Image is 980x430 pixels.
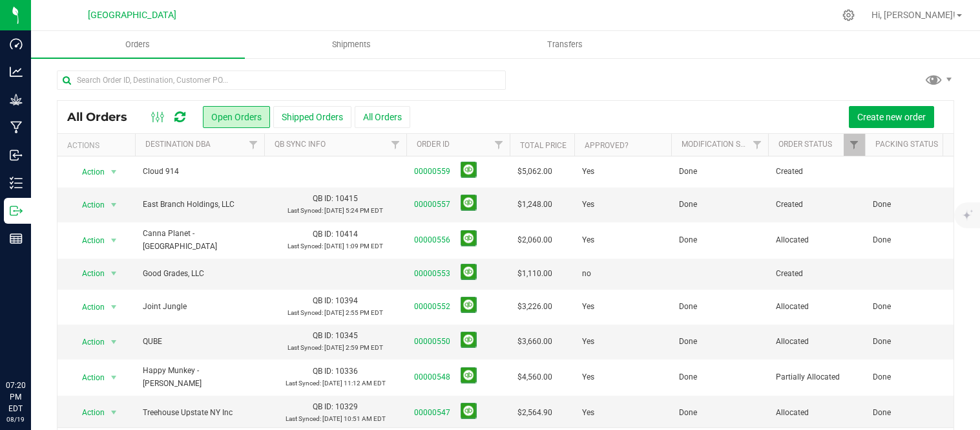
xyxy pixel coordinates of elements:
[517,234,552,246] span: $2,060.00
[315,39,388,50] span: Shipments
[679,301,697,313] span: Done
[108,39,167,50] span: Orders
[106,369,122,387] span: select
[517,166,552,178] span: $5,062.00
[873,407,891,419] span: Done
[679,407,697,419] span: Done
[517,336,552,348] span: $3,660.00
[313,367,333,376] span: QB ID:
[38,325,54,340] iframe: Resource center unread badge
[776,336,857,348] span: Allocated
[273,106,351,128] button: Shipped Orders
[10,65,23,78] inline-svg: Analytics
[324,309,383,316] span: [DATE] 2:55 PM EDT
[414,407,450,419] a: 00000547
[143,199,256,211] span: East Branch Holdings, LLC
[324,207,383,214] span: [DATE] 5:24 PM EDT
[10,121,23,134] inline-svg: Manufacturing
[682,140,764,149] a: Modification Status
[10,204,23,217] inline-svg: Outbound
[679,234,697,246] span: Done
[287,309,323,316] span: Last Synced:
[143,301,256,313] span: Joint Jungle
[70,264,105,283] span: Action
[582,336,594,348] span: Yes
[414,166,450,178] a: 00000559
[355,106,410,128] button: All Orders
[287,344,323,351] span: Last Synced:
[582,371,594,383] span: Yes
[143,407,256,419] span: Treehouse Upstate NY Inc
[70,298,105,316] span: Action
[10,93,23,106] inline-svg: Grow
[582,407,594,419] span: Yes
[679,199,697,211] span: Done
[414,371,450,383] a: 00000548
[335,402,358,411] span: 10329
[145,140,211,149] a: Destination DBA
[245,31,459,58] a: Shipments
[6,380,25,414] p: 07:20 PM EDT
[143,268,256,280] span: Good Grades, LLC
[335,367,358,376] span: 10336
[414,268,450,280] a: 00000553
[106,264,122,283] span: select
[776,371,857,383] span: Partially Allocated
[679,371,697,383] span: Done
[313,296,333,305] span: QB ID:
[31,31,245,58] a: Orders
[873,336,891,348] span: Done
[70,163,105,181] span: Action
[873,234,891,246] span: Done
[517,268,552,280] span: $1,110.00
[582,268,591,280] span: no
[88,10,176,21] span: [GEOGRAPHIC_DATA]
[70,403,105,422] span: Action
[67,110,140,124] span: All Orders
[582,199,594,211] span: Yes
[10,149,23,162] inline-svg: Inbound
[313,331,333,340] span: QB ID:
[324,344,383,351] span: [DATE] 2:59 PM EDT
[849,106,934,128] button: Create new order
[776,301,857,313] span: Allocated
[143,228,256,252] span: Canna Planet - [GEOGRAPHIC_DATA]
[57,70,506,90] input: Search Order ID, Destination, Customer PO...
[322,415,386,422] span: [DATE] 10:51 AM EDT
[10,177,23,189] inline-svg: Inventory
[313,194,333,203] span: QB ID:
[582,301,594,313] span: Yes
[517,199,552,211] span: $1,248.00
[287,207,323,214] span: Last Synced:
[488,134,510,156] a: Filter
[873,371,891,383] span: Done
[106,403,122,422] span: select
[106,333,122,351] span: select
[10,232,23,245] inline-svg: Reports
[143,365,256,389] span: Happy Munkey - [PERSON_NAME]
[106,196,122,214] span: select
[335,296,358,305] span: 10394
[70,369,105,387] span: Action
[844,134,865,156] a: Filter
[414,301,450,313] a: 00000552
[530,39,600,50] span: Transfers
[582,234,594,246] span: Yes
[517,407,552,419] span: $2,564.90
[286,415,321,422] span: Last Synced:
[414,234,450,246] a: 00000556
[70,231,105,250] span: Action
[873,301,891,313] span: Done
[385,134,406,156] a: Filter
[243,134,264,156] a: Filter
[840,9,857,21] div: Manage settings
[313,230,333,239] span: QB ID:
[679,336,697,348] span: Done
[70,333,105,351] span: Action
[776,407,857,419] span: Allocated
[414,199,450,211] a: 00000557
[941,134,962,156] a: Filter
[322,380,386,387] span: [DATE] 11:12 AM EDT
[679,166,697,178] span: Done
[776,166,857,178] span: Created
